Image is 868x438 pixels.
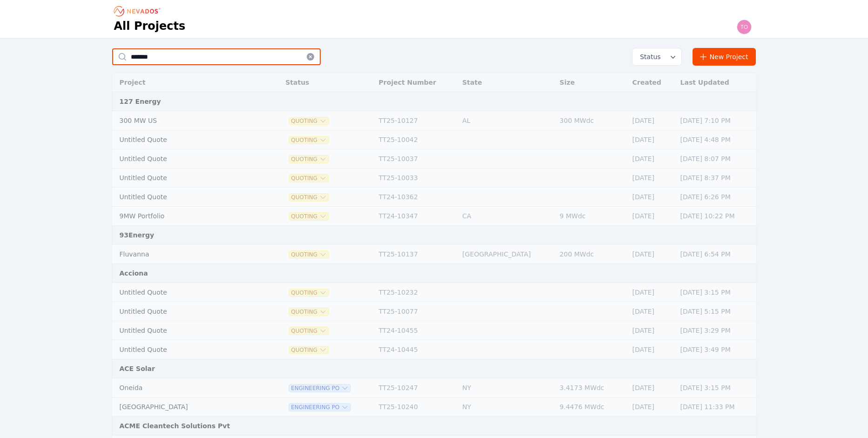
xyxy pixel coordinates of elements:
td: TT24-10445 [374,340,458,359]
th: Project Number [374,73,458,92]
td: ACE Solar [112,359,756,378]
td: [DATE] 3:15 PM [676,283,756,302]
td: [DATE] [628,188,676,207]
td: Untitled Quote [112,321,258,340]
td: [DATE] 6:54 PM [676,245,756,264]
td: TT25-10127 [374,111,458,130]
tr: 9MW PortfolioQuotingTT24-10347CA9 MWdc[DATE][DATE] 10:22 PM [112,207,756,226]
td: 9.4476 MWdc [555,398,627,417]
tr: FluvannaQuotingTT25-10137[GEOGRAPHIC_DATA]200 MWdc[DATE][DATE] 6:54 PM [112,245,756,264]
td: TT25-10033 [374,168,458,188]
span: Status [636,52,661,61]
td: Untitled Quote [112,283,258,302]
tr: Untitled QuoteQuotingTT24-10445[DATE][DATE] 3:49 PM [112,340,756,359]
td: NY [458,378,555,398]
td: [DATE] [628,378,676,398]
nav: Breadcrumb [114,4,163,19]
img: todd.padezanin@nevados.solar [737,20,752,34]
td: TT25-10037 [374,149,458,168]
button: Quoting [289,136,329,144]
td: 93Energy [112,226,756,245]
td: [DATE] [628,283,676,302]
td: [DATE] 8:37 PM [676,168,756,188]
th: State [458,73,555,92]
td: TT25-10240 [374,398,458,417]
button: Quoting [289,175,329,182]
td: [GEOGRAPHIC_DATA] [112,398,258,417]
td: [DATE] 10:22 PM [676,207,756,226]
td: TT25-10077 [374,302,458,321]
td: [GEOGRAPHIC_DATA] [458,245,555,264]
button: Status [632,48,681,65]
td: Untitled Quote [112,302,258,321]
tr: OneidaEngineering POTT25-10247NY3.4173 MWdc[DATE][DATE] 3:15 PM [112,378,756,398]
td: 300 MWdc [555,111,627,130]
a: New Project [693,48,756,66]
button: Quoting [289,308,329,316]
tr: Untitled QuoteQuotingTT25-10037[DATE][DATE] 8:07 PM [112,149,756,168]
button: Quoting [289,213,329,220]
td: [DATE] 6:26 PM [676,188,756,207]
button: Engineering PO [289,404,350,411]
td: [DATE] 3:49 PM [676,340,756,359]
td: Untitled Quote [112,188,258,207]
td: [DATE] [628,398,676,417]
td: Untitled Quote [112,168,258,188]
td: Oneida [112,378,258,398]
tr: Untitled QuoteQuotingTT25-10077[DATE][DATE] 5:15 PM [112,302,756,321]
td: [DATE] 11:33 PM [676,398,756,417]
td: 127 Energy [112,92,756,111]
button: Quoting [289,327,329,335]
tr: Untitled QuoteQuotingTT25-10033[DATE][DATE] 8:37 PM [112,168,756,188]
button: Quoting [289,346,329,354]
button: Quoting [289,155,329,163]
button: Engineering PO [289,384,350,392]
button: Quoting [289,194,329,201]
td: [DATE] [628,321,676,340]
tr: 300 MW USQuotingTT25-10127AL300 MWdc[DATE][DATE] 7:10 PM [112,111,756,130]
td: [DATE] [628,207,676,226]
td: 300 MW US [112,111,258,130]
td: Acciona [112,264,756,283]
td: [DATE] [628,130,676,149]
td: [DATE] 4:48 PM [676,130,756,149]
button: Quoting [289,289,329,296]
td: ACME Cleantech Solutions Pvt [112,417,756,436]
td: Fluvanna [112,245,258,264]
td: 200 MWdc [555,245,627,264]
td: [DATE] 3:29 PM [676,321,756,340]
th: Created [628,73,676,92]
td: TT24-10347 [374,207,458,226]
tr: Untitled QuoteQuotingTT25-10232[DATE][DATE] 3:15 PM [112,283,756,302]
td: [DATE] 3:15 PM [676,378,756,398]
td: CA [458,207,555,226]
td: TT25-10042 [374,130,458,149]
td: [DATE] [628,340,676,359]
td: [DATE] [628,245,676,264]
td: TT25-10247 [374,378,458,398]
td: AL [458,111,555,130]
td: [DATE] 8:07 PM [676,149,756,168]
tr: Untitled QuoteQuotingTT25-10042[DATE][DATE] 4:48 PM [112,130,756,149]
button: Quoting [289,117,329,125]
td: [DATE] [628,302,676,321]
td: Untitled Quote [112,340,258,359]
td: [DATE] [628,111,676,130]
tr: Untitled QuoteQuotingTT24-10455[DATE][DATE] 3:29 PM [112,321,756,340]
th: Last Updated [676,73,756,92]
button: Quoting [289,251,329,258]
th: Project [112,73,258,92]
h1: All Projects [114,19,186,34]
td: NY [458,398,555,417]
td: TT25-10232 [374,283,458,302]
